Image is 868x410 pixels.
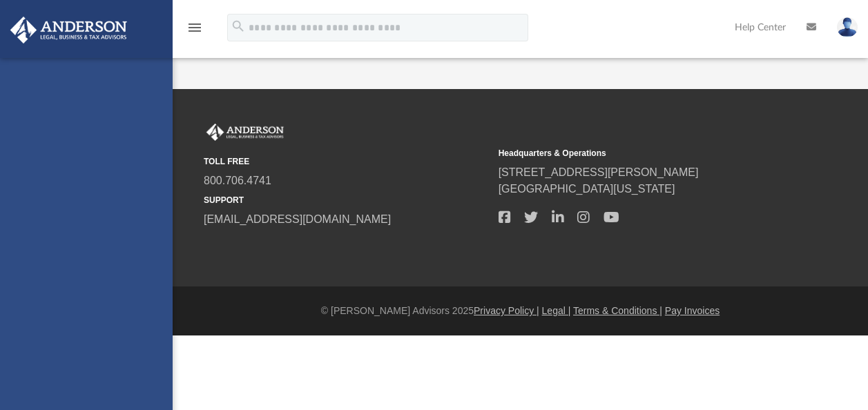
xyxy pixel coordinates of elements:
a: Legal | [542,305,571,316]
a: [GEOGRAPHIC_DATA][US_STATE] [499,183,675,195]
a: [EMAIL_ADDRESS][DOMAIN_NAME] [204,213,391,225]
small: Headquarters & Operations [499,147,784,159]
img: User Pic [837,17,858,37]
img: Anderson Advisors Platinum Portal [204,124,287,141]
small: TOLL FREE [204,155,489,168]
i: menu [186,19,203,36]
a: menu [186,26,203,36]
a: Privacy Policy | [474,305,539,316]
a: [STREET_ADDRESS][PERSON_NAME] [499,166,699,178]
a: Terms & Conditions | [573,305,662,316]
a: Pay Invoices [665,305,720,316]
i: search [231,19,246,34]
small: SUPPORT [204,194,489,206]
a: 800.706.4741 [204,175,271,186]
div: © [PERSON_NAME] Advisors 2025 [173,304,868,318]
img: Anderson Advisors Platinum Portal [6,17,131,43]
